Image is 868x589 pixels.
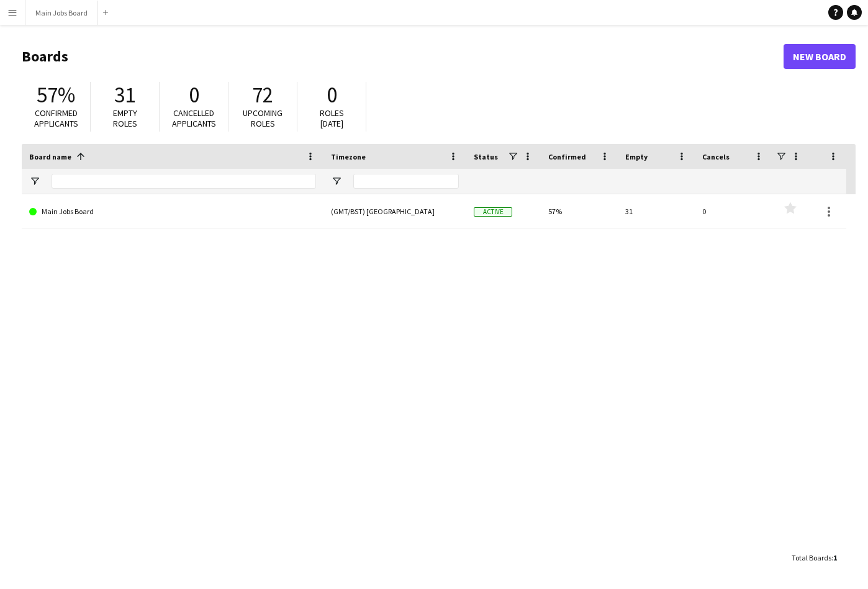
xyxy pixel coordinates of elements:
span: Empty [625,152,648,161]
div: 57% [541,194,618,228]
span: Active [474,207,512,217]
button: Open Filter Menu [331,176,342,187]
span: 0 [189,81,199,109]
span: 0 [327,81,337,109]
span: Timezone [331,152,366,161]
div: : [792,546,837,570]
div: (GMT/BST) [GEOGRAPHIC_DATA] [323,194,466,228]
span: Status [474,152,498,161]
button: Open Filter Menu [29,176,40,187]
div: 31 [618,194,695,228]
input: Board name Filter Input [52,174,316,189]
span: Empty roles [113,107,137,129]
a: Main Jobs Board [29,194,316,229]
h1: Boards [22,47,784,66]
span: Upcoming roles [243,107,283,129]
span: Roles [DATE] [320,107,344,129]
span: Total Boards [792,553,831,562]
span: 72 [252,81,273,109]
span: 1 [833,553,837,562]
span: Confirmed [548,152,586,161]
span: Confirmed applicants [34,107,78,129]
span: 57% [37,81,75,109]
a: New Board [784,44,856,69]
span: Board name [29,152,71,161]
div: 0 [695,194,772,228]
span: Cancelled applicants [172,107,216,129]
span: Cancels [702,152,730,161]
button: Main Jobs Board [25,1,98,25]
span: 31 [114,81,135,109]
input: Timezone Filter Input [353,174,459,189]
